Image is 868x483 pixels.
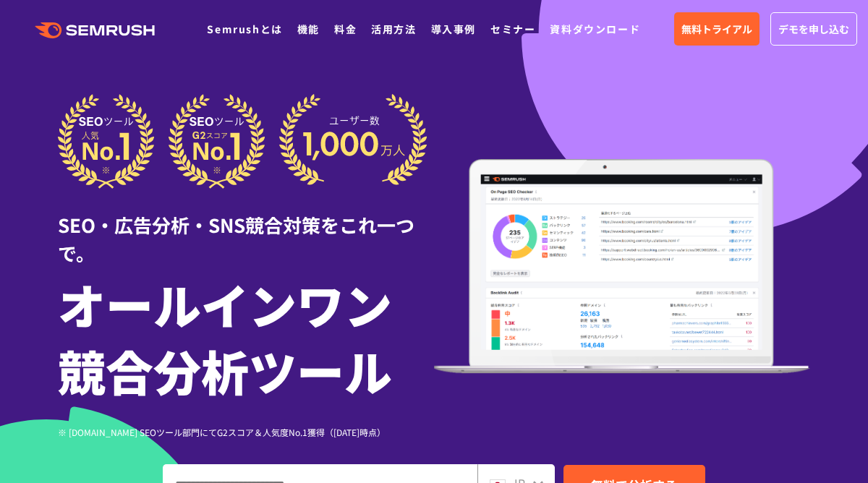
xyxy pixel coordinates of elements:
h1: オールインワン 競合分析ツール [58,270,434,403]
a: 資料ダウンロード [550,22,640,36]
a: 料金 [334,22,357,36]
span: デモを申し込む [778,21,849,37]
div: ※ [DOMAIN_NAME] SEOツール部門にてG2スコア＆人気度No.1獲得（[DATE]時点） [58,425,434,439]
a: Semrushとは [207,22,282,36]
a: 機能 [297,22,320,36]
a: セミナー [490,22,535,36]
span: 無料トライアル [681,21,752,37]
a: 活用方法 [371,22,416,36]
a: 導入事例 [431,22,476,36]
a: デモを申し込む [770,12,857,46]
a: 無料トライアル [674,12,759,46]
div: SEO・広告分析・SNS競合対策をこれ一つで。 [58,189,434,267]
